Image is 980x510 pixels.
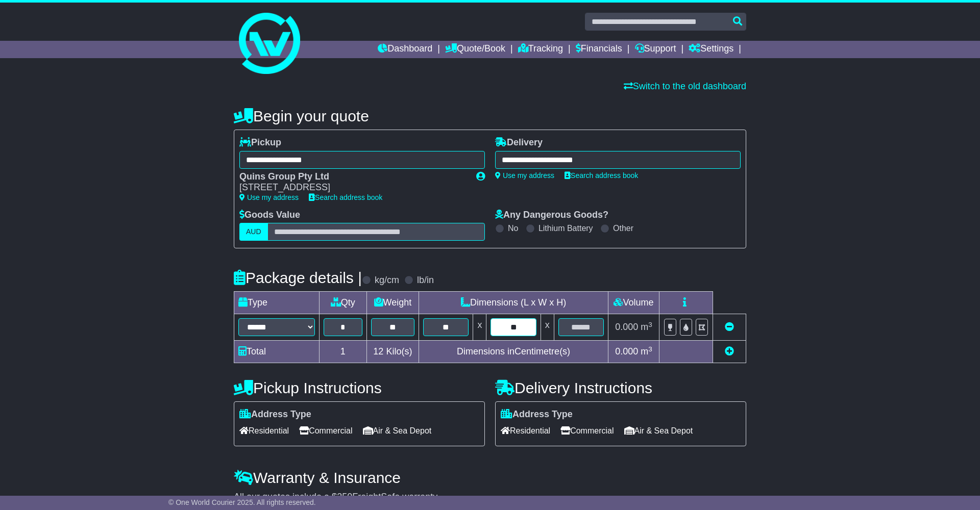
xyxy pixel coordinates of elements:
[641,322,652,332] span: m
[613,223,633,233] label: Other
[234,341,320,363] td: Total
[495,171,554,180] a: Use my address
[725,346,734,356] a: Add new item
[635,41,676,58] a: Support
[473,314,486,341] td: x
[375,275,399,286] label: kg/cm
[518,41,563,58] a: Tracking
[299,423,352,439] span: Commercial
[337,492,352,502] span: 250
[239,171,466,183] div: Quins Group Pty Ltd
[234,108,746,124] h4: Begin your quote
[538,223,593,233] label: Lithium Battery
[495,379,746,396] h4: Delivery Instructions
[615,322,638,332] span: 0.000
[234,292,320,314] td: Type
[419,292,608,314] td: Dimensions (L x W x H)
[234,379,485,396] h4: Pickup Instructions
[615,346,638,356] span: 0.000
[168,498,316,506] span: © One World Courier 2025. All rights reserved.
[495,137,543,148] label: Delivery
[366,341,419,363] td: Kilo(s)
[417,275,434,286] label: lb/in
[565,171,638,180] a: Search address book
[234,269,362,286] h4: Package details |
[239,210,300,221] label: Goods Value
[239,409,311,420] label: Address Type
[689,41,733,58] a: Settings
[239,182,466,193] div: [STREET_ADDRESS]
[648,321,652,328] sup: 3
[234,492,746,503] div: All our quotes include a $ FreightSafe warranty.
[608,292,659,314] td: Volume
[320,292,367,314] td: Qty
[560,423,614,439] span: Commercial
[508,223,518,233] label: No
[725,322,734,332] a: Remove this item
[234,469,746,486] h4: Warranty & Insurance
[320,341,367,363] td: 1
[363,423,432,439] span: Air & Sea Depot
[541,314,554,341] td: x
[648,345,652,353] sup: 3
[501,409,573,420] label: Address Type
[501,423,550,439] span: Residential
[624,81,746,91] a: Switch to the old dashboard
[378,41,432,58] a: Dashboard
[239,137,281,148] label: Pickup
[366,292,419,314] td: Weight
[495,210,608,221] label: Any Dangerous Goods?
[419,341,608,363] td: Dimensions in Centimetre(s)
[239,193,299,201] a: Use my address
[239,223,268,241] label: AUD
[373,346,383,356] span: 12
[309,193,382,201] a: Search address book
[239,423,289,439] span: Residential
[576,41,622,58] a: Financials
[641,346,652,356] span: m
[445,41,505,58] a: Quote/Book
[624,423,693,439] span: Air & Sea Depot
